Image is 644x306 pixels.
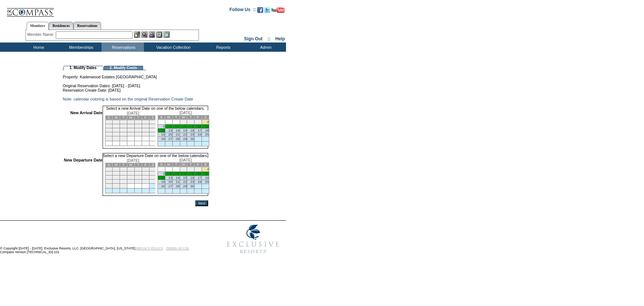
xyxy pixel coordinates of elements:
[113,167,120,171] td: 2
[113,184,120,188] td: 30
[142,120,149,124] td: 6
[120,171,127,176] td: 10
[105,184,113,188] td: 29
[149,116,156,120] td: S
[158,163,165,167] td: S
[127,111,140,115] span: [DATE]
[244,36,262,41] a: Sign Out
[127,120,135,124] td: 4
[142,124,149,128] td: 13
[201,42,244,52] td: Reports
[142,176,149,180] td: 20
[134,124,142,128] td: 12
[264,9,270,14] a: Follow us on Twitter
[113,176,120,180] td: 16
[194,120,202,125] td: 3
[192,125,194,128] a: 9
[134,120,142,124] td: 5
[134,180,142,184] td: 26
[176,133,179,136] a: 21
[120,116,127,120] td: T
[202,163,209,167] td: S
[198,125,202,128] a: 10
[63,79,208,88] td: Original Reservation Dates: [DATE] - [DATE]
[142,167,149,171] td: 6
[165,163,172,167] td: M
[257,7,263,13] img: Become our fan on Facebook
[127,132,135,136] td: 25
[264,7,270,13] img: Follow us on Twitter
[168,184,172,188] a: 27
[183,133,187,136] a: 22
[268,36,271,41] span: ::
[63,88,208,92] td: Reservation Create Date: [DATE]
[183,180,187,184] a: 22
[161,180,165,184] a: 19
[271,7,285,13] img: Subscribe to our YouTube Channel
[105,171,113,176] td: 8
[134,163,142,167] td: T
[178,125,179,128] a: 7
[127,116,135,120] td: W
[113,171,120,176] td: 9
[120,132,127,136] td: 24
[142,171,149,176] td: 13
[187,115,194,119] td: T
[194,115,202,119] td: F
[205,172,209,176] a: 11
[190,184,194,188] a: 30
[178,172,179,176] a: 7
[105,176,113,180] td: 15
[244,42,286,52] td: Admin
[101,42,144,52] td: Reservations
[156,31,162,38] img: Reservations
[161,129,165,132] a: 12
[161,176,165,180] a: 12
[163,172,165,176] a: 5
[187,167,194,172] td: 2
[190,133,194,136] a: 23
[185,172,187,176] a: 8
[257,9,263,14] a: Become our fan on Facebook
[120,184,127,188] td: 31
[142,180,149,184] td: 27
[113,116,120,120] td: M
[205,125,209,128] a: 11
[103,153,209,158] td: Select a new Departure Date on one of the below calendars.
[105,136,113,141] td: 29
[144,42,201,52] td: Vacation Collection
[165,115,172,119] td: M
[168,176,172,180] a: 13
[170,172,172,176] a: 6
[190,176,194,180] a: 16
[142,132,149,136] td: 27
[105,120,113,124] td: 1
[17,42,59,52] td: Home
[172,163,180,167] td: T
[176,129,179,132] a: 14
[127,171,135,176] td: 11
[73,22,101,30] a: Reservations
[271,9,285,14] a: Subscribe to our YouTube Channel
[180,167,187,172] td: 1
[170,125,172,128] a: 6
[120,163,127,167] td: T
[205,129,209,132] a: 18
[63,97,208,101] td: Note: calendar coloring is based on the original Reservation Create Date
[27,22,49,30] a: Members
[127,128,135,132] td: 18
[127,158,140,163] span: [DATE]
[168,137,172,141] a: 27
[198,180,202,184] a: 24
[198,172,202,176] a: 10
[220,221,286,258] img: Exclusive Resorts
[149,124,156,128] td: 14
[198,129,202,132] a: 17
[120,128,127,132] td: 17
[49,22,73,30] a: Residences
[120,167,127,171] td: 3
[205,180,209,184] a: 25
[63,66,103,70] td: 1. Modify Dates
[6,2,54,17] img: Compass Home
[183,184,187,188] a: 29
